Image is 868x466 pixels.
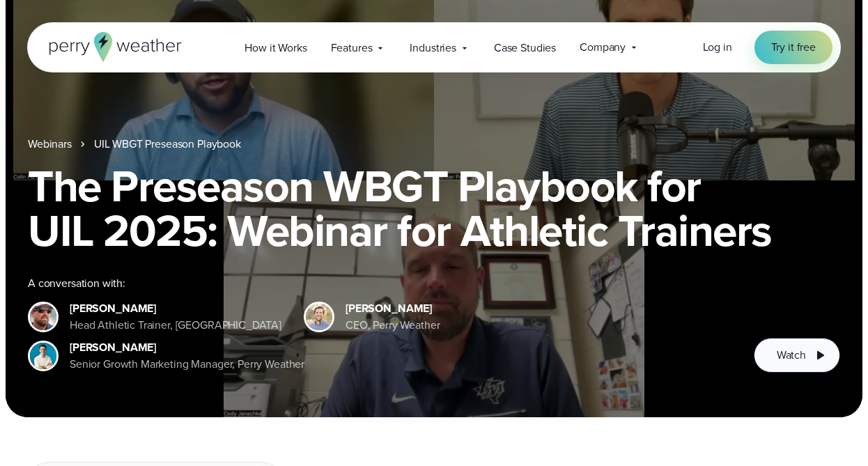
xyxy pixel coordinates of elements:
[346,300,440,317] div: [PERSON_NAME]
[580,39,626,56] span: Company
[70,300,281,317] div: [PERSON_NAME]
[771,39,816,56] span: Try it free
[245,40,307,56] span: How it Works
[30,304,56,330] img: cody-henschke-headshot
[30,343,56,369] img: Spencer Patton, Perry Weather
[754,338,840,373] button: Watch
[94,136,241,153] a: UIL WBGT Preseason Playbook
[28,136,840,153] nav: Breadcrumb
[703,39,732,56] a: Log in
[28,275,731,292] div: A conversation with:
[754,31,832,64] a: Try it free
[70,317,281,334] div: Head Athletic Trainer, [GEOGRAPHIC_DATA]
[28,136,72,153] a: Webinars
[410,40,456,56] span: Industries
[494,40,556,56] span: Case Studies
[482,33,568,62] a: Case Studies
[306,304,332,330] img: Colin Perry, CEO of Perry Weather
[233,33,318,62] a: How it Works
[331,40,373,56] span: Features
[346,317,440,334] div: CEO, Perry Weather
[28,164,840,253] h1: The Preseason WBGT Playbook for UIL 2025: Webinar for Athletic Trainers
[70,339,304,356] div: [PERSON_NAME]
[777,347,806,364] span: Watch
[70,356,304,373] div: Senior Growth Marketing Manager, Perry Weather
